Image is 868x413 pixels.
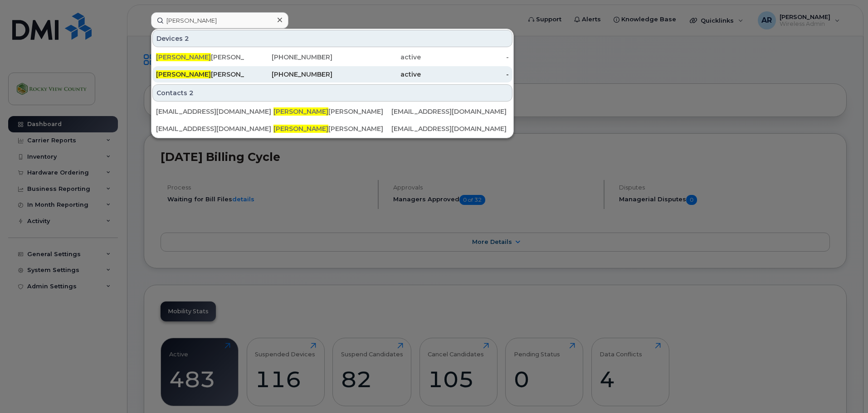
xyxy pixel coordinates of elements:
span: [PERSON_NAME] [156,70,211,78]
div: - [421,53,509,62]
div: [PERSON_NAME] [273,107,391,116]
a: [PERSON_NAME][PERSON_NAME][PHONE_NUMBER]active- [152,49,512,65]
span: 2 [189,88,194,97]
div: Devices [152,30,512,47]
div: Contacts [152,84,512,102]
div: [EMAIL_ADDRESS][DOMAIN_NAME] [156,107,273,116]
div: active [332,53,421,62]
div: active [332,70,421,79]
div: [PERSON_NAME] [156,70,244,79]
span: [PERSON_NAME] [273,107,328,116]
div: - [421,70,509,79]
div: [PHONE_NUMBER] [244,53,333,62]
div: [PERSON_NAME] [156,53,244,62]
span: 2 [185,34,189,43]
a: [EMAIL_ADDRESS][DOMAIN_NAME][PERSON_NAME][PERSON_NAME][EMAIL_ADDRESS][DOMAIN_NAME] [152,103,512,120]
div: [EMAIL_ADDRESS][DOMAIN_NAME] [391,107,509,116]
div: [EMAIL_ADDRESS][DOMAIN_NAME] [156,124,273,133]
a: [EMAIL_ADDRESS][DOMAIN_NAME][PERSON_NAME][PERSON_NAME][EMAIL_ADDRESS][DOMAIN_NAME] [152,121,512,137]
div: [PERSON_NAME] [273,124,391,133]
span: [PERSON_NAME] [156,53,211,61]
div: [EMAIL_ADDRESS][DOMAIN_NAME] [391,124,509,133]
iframe: Messenger Launcher [829,374,861,406]
span: [PERSON_NAME] [273,125,328,133]
a: [PERSON_NAME][PERSON_NAME][PHONE_NUMBER]active- [152,66,512,83]
div: [PHONE_NUMBER] [244,70,333,79]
